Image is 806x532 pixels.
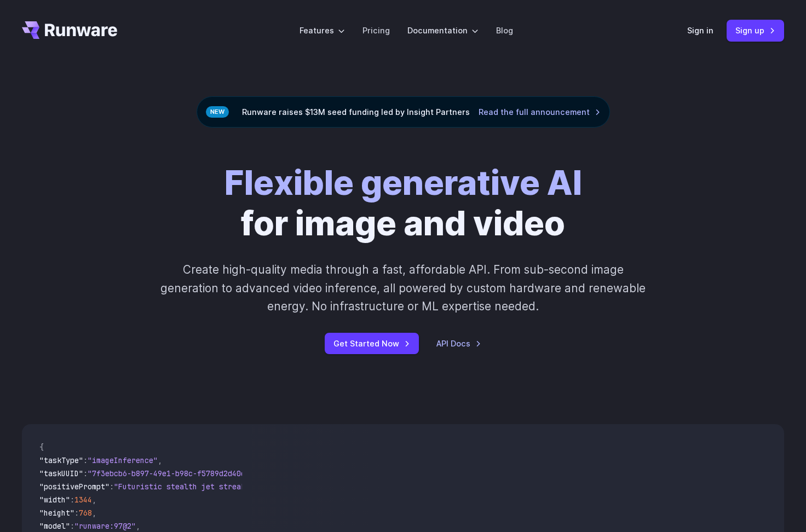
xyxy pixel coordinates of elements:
[39,521,70,531] span: "model"
[362,24,390,37] a: Pricing
[39,495,70,505] span: "width"
[39,508,74,518] span: "height"
[74,521,136,531] span: "runware:97@2"
[22,21,117,39] a: Go to /
[114,482,513,491] span: "Futuristic stealth jet streaking through a neon-lit cityscape with glowing purple exhaust"
[479,106,601,118] a: Read the full announcement
[687,24,713,37] a: Sign in
[496,24,513,37] a: Blog
[70,495,74,505] span: :
[70,521,74,531] span: :
[92,508,96,518] span: ,
[158,455,162,465] span: ,
[407,24,479,37] label: Documentation
[159,261,647,315] p: Create high-quality media through a fast, affordable API. From sub-second image generation to adv...
[197,96,610,128] div: Runware raises $13M seed funding led by Insight Partners
[110,482,114,491] span: :
[74,495,92,505] span: 1344
[88,469,254,478] span: "7f3ebcb6-b897-49e1-b98c-f5789d2d40d7"
[39,469,83,478] span: "taskUUID"
[83,455,88,465] span: :
[224,162,582,203] strong: Flexible generative AI
[74,508,79,518] span: :
[727,20,784,41] a: Sign up
[136,521,140,531] span: ,
[300,24,345,37] label: Features
[39,442,44,452] span: {
[39,482,110,491] span: "positivePrompt"
[92,495,96,505] span: ,
[39,455,83,465] span: "taskType"
[436,337,481,350] a: API Docs
[224,163,582,243] h1: for image and video
[79,508,92,518] span: 768
[88,455,158,465] span: "imageInference"
[83,469,88,478] span: :
[325,333,419,354] a: Get Started Now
